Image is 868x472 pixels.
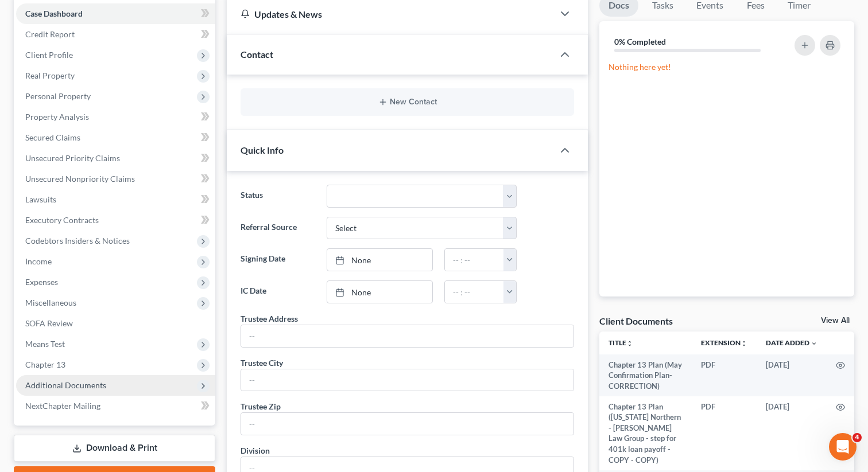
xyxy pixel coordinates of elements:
[445,281,504,303] input: -- : --
[741,340,747,347] i: unfold_more
[14,435,215,462] a: Download & Print
[241,413,573,435] input: --
[235,248,321,271] label: Signing Date
[16,313,215,334] a: SOFA Review
[25,318,73,328] span: SOFA Review
[25,174,135,184] span: Unsecured Nonpriority Claims
[16,24,215,45] a: Credit Report
[25,153,120,163] span: Unsecured Priority Claims
[241,369,573,391] input: --
[16,189,215,210] a: Lawsuits
[609,61,845,73] p: Nothing here yet!
[614,37,666,46] strong: 0% Completed
[25,256,52,266] span: Income
[16,3,215,24] a: Case Dashboard
[25,277,58,287] span: Expenses
[235,280,321,303] label: IC Date
[692,354,757,396] td: PDF
[766,338,817,347] a: Date Added expand_more
[241,8,540,20] div: Updates & News
[241,357,283,369] div: Trustee City
[692,396,757,470] td: PDF
[852,433,862,442] span: 4
[241,145,284,155] span: Quick Info
[701,338,747,347] a: Extensionunfold_more
[241,325,573,347] input: --
[16,127,215,148] a: Secured Claims
[25,194,56,204] span: Lawsuits
[25,91,91,101] span: Personal Property
[25,71,75,80] span: Real Property
[16,107,215,127] a: Property Analysis
[25,298,76,307] span: Miscellaneous
[235,217,321,240] label: Referral Source
[821,317,850,325] a: View All
[757,354,827,396] td: [DATE]
[327,281,432,303] a: None
[16,396,215,416] a: NextChapter Mailing
[811,340,817,347] i: expand_more
[25,236,130,245] span: Codebtors Insiders & Notices
[241,49,273,60] span: Contact
[16,148,215,169] a: Unsecured Priority Claims
[241,313,298,325] div: Trustee Address
[235,185,321,208] label: Status
[327,249,432,271] a: None
[16,169,215,189] a: Unsecured Nonpriority Claims
[250,97,565,107] button: New Contact
[757,396,827,470] td: [DATE]
[25,132,80,142] span: Secured Claims
[829,433,857,461] iframe: Intercom live chat
[241,444,270,457] div: Division
[626,340,633,347] i: unfold_more
[599,396,692,470] td: Chapter 13 Plan ([US_STATE] Northern - [PERSON_NAME] Law Group - step for 401k loan payoff - COPY...
[25,9,83,18] span: Case Dashboard
[25,380,106,390] span: Additional Documents
[599,354,692,396] td: Chapter 13 Plan (May Confirmation Plan- CORRECTION)
[25,112,89,122] span: Property Analysis
[25,50,73,60] span: Client Profile
[25,360,65,369] span: Chapter 13
[445,249,504,271] input: -- : --
[25,29,75,39] span: Credit Report
[599,315,673,327] div: Client Documents
[609,338,633,347] a: Titleunfold_more
[25,215,99,225] span: Executory Contracts
[25,339,65,349] span: Means Test
[241,400,281,412] div: Trustee Zip
[25,401,100,411] span: NextChapter Mailing
[16,210,215,231] a: Executory Contracts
